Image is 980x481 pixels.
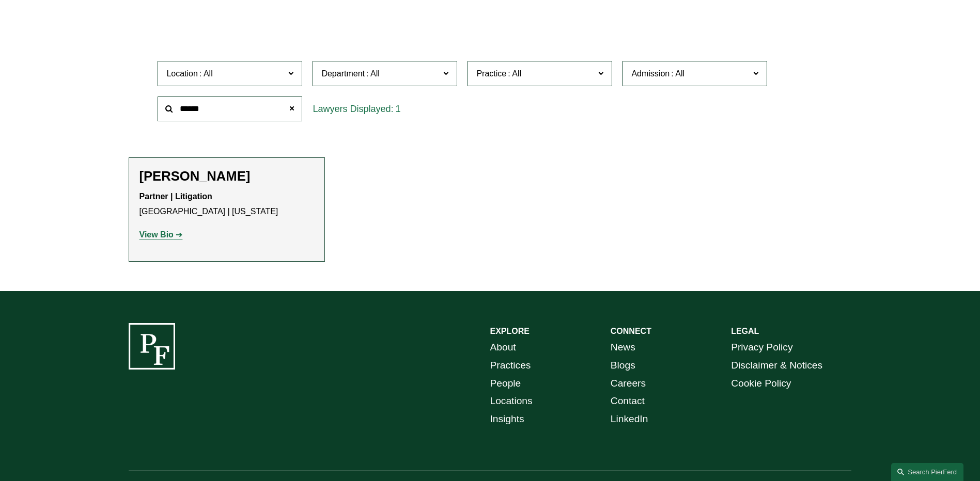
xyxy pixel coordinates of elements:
a: View Bio [139,230,183,239]
p: [GEOGRAPHIC_DATA] | [US_STATE] [139,189,314,219]
span: Location [166,69,198,78]
a: Contact [611,392,645,410]
a: Locations [490,392,533,410]
a: Blogs [611,357,635,375]
strong: View Bio [139,230,174,239]
a: Cookie Policy [731,375,791,393]
a: Careers [611,375,646,393]
span: 1 [395,104,400,114]
a: Disclaimer & Notices [731,357,822,375]
strong: EXPLORE [490,327,530,335]
a: About [490,339,516,357]
a: Practices [490,357,531,375]
strong: Partner | Litigation [139,192,212,201]
h2: [PERSON_NAME] [139,168,314,184]
a: Privacy Policy [731,339,792,357]
strong: CONNECT [611,327,651,335]
a: LinkedIn [611,410,648,428]
a: Insights [490,410,524,428]
span: Department [321,69,365,78]
a: People [490,375,521,393]
strong: LEGAL [731,327,759,335]
a: Search this site [891,463,963,481]
a: News [611,339,635,357]
span: Practice [476,69,506,78]
span: Admission [631,69,670,78]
